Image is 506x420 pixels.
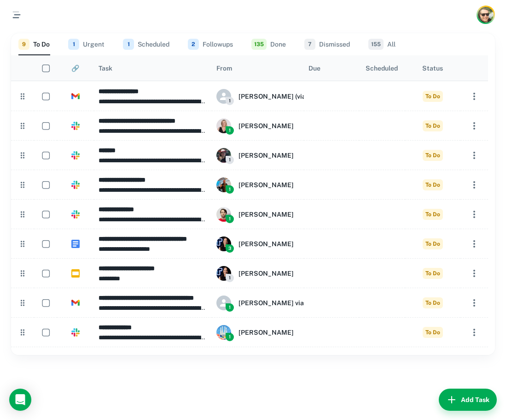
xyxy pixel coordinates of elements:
img: ALV-UjXLcJT3SFAobRGSksXVmoSNOBPCLvcssjOH5mE3SStlBnQTQpS7=s50-c-k-no [216,266,231,281]
button: Dismissed [304,33,350,55]
button: Account button [477,6,495,24]
img: https://app.briefmatic.com/assets/integrations/slack.png [71,122,80,130]
div: Daniel Walters [216,325,294,340]
span: 7 [304,39,315,50]
div: Ross Howard via Miro [216,296,320,310]
img: Karl Chaffey [478,7,494,23]
span: To Do [423,327,443,338]
div: David Mckeown [216,177,294,192]
img: https://app.briefmatic.com/assets/tasktypes/vnd.google-apps.presentation.png [71,269,80,278]
span: 1 [226,274,234,282]
img: 3985750522677_803a9ac21c54668bb910_72.png [216,325,231,340]
h6: [PERSON_NAME] [238,239,294,249]
div: Open Intercom Messenger [9,389,31,411]
div: Status [422,65,443,72]
h6: [PERSON_NAME] [238,121,294,131]
img: 3939397317778_c42a8679a4945efafa91_72.jpg [216,148,231,163]
button: Followups [188,33,233,55]
button: Add Task [439,389,497,411]
img: 8976284532787_c011994fe034ccbbb8e4_72.jpg [216,118,231,133]
span: 1 [226,97,234,105]
div: Kate Smith [216,118,294,133]
span: To Do [423,297,443,308]
h6: [PERSON_NAME] [238,150,294,160]
span: To Do [423,268,443,279]
span: 1 [226,156,234,164]
span: To Do [423,209,443,220]
h6: [PERSON_NAME] [238,327,294,337]
div: 🔗 [71,65,79,72]
img: https://app.briefmatic.com/assets/integrations/slack.png [71,151,80,160]
h6: [PERSON_NAME] (via Google Drive) [238,91,349,101]
img: https://app.briefmatic.com/assets/integrations/slack.png [71,210,80,219]
span: 1 [226,303,234,312]
img: 8873314697411_0bfd1d3f8f83b1243fcc_72.jpg [216,177,231,192]
div: Mara Fisher [216,237,294,251]
span: 3 [226,244,234,253]
span: To Do [423,91,443,102]
div: Task [99,65,112,72]
span: 2 [188,39,199,50]
img: ALV-UjXLcJT3SFAobRGSksXVmoSNOBPCLvcssjOH5mE3SStlBnQTQpS7=s50-c-k-no [216,237,231,251]
h6: [PERSON_NAME] [238,268,294,278]
img: https://app.briefmatic.com/assets/tasktypes/vnd.google-apps.document.png [71,240,80,248]
span: 155 [368,39,384,50]
span: 135 [251,39,267,50]
span: 9 [18,39,29,50]
button: Urgent [68,33,105,55]
span: 1 [68,39,79,50]
div: From [216,65,232,72]
button: To Do [18,33,50,55]
span: To Do [423,150,443,161]
div: Scheduled [366,65,398,72]
h6: [PERSON_NAME] [238,180,294,190]
h6: [PERSON_NAME] via Miro [238,298,320,308]
button: Scheduled [123,33,169,55]
div: Penny [216,148,294,163]
span: 1 [226,185,234,194]
h6: [PERSON_NAME] [238,209,294,219]
span: 1 [226,126,234,135]
span: To Do [423,179,443,190]
img: https://app.briefmatic.com/assets/integrations/gmail.png [71,92,80,101]
img: https://app.briefmatic.com/assets/integrations/slack.png [71,181,80,189]
img: https://app.briefmatic.com/assets/integrations/gmail.png [71,299,80,307]
span: To Do [423,120,443,131]
span: 1 [226,215,234,223]
img: 3464953939154_d9bb9d9978ccec8f040d_72.png [216,207,231,222]
span: 1 [226,333,234,341]
div: Mara Fisher (via Google Drive) [216,89,349,104]
div: Due [308,65,320,72]
span: To Do [423,238,443,249]
div: Mara Fisher [216,266,294,281]
span: 1 [123,39,134,50]
img: https://app.briefmatic.com/assets/integrations/slack.png [71,328,80,337]
div: Lucas Rodriguez [216,207,294,222]
button: Done [251,33,286,55]
button: All [368,33,395,55]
